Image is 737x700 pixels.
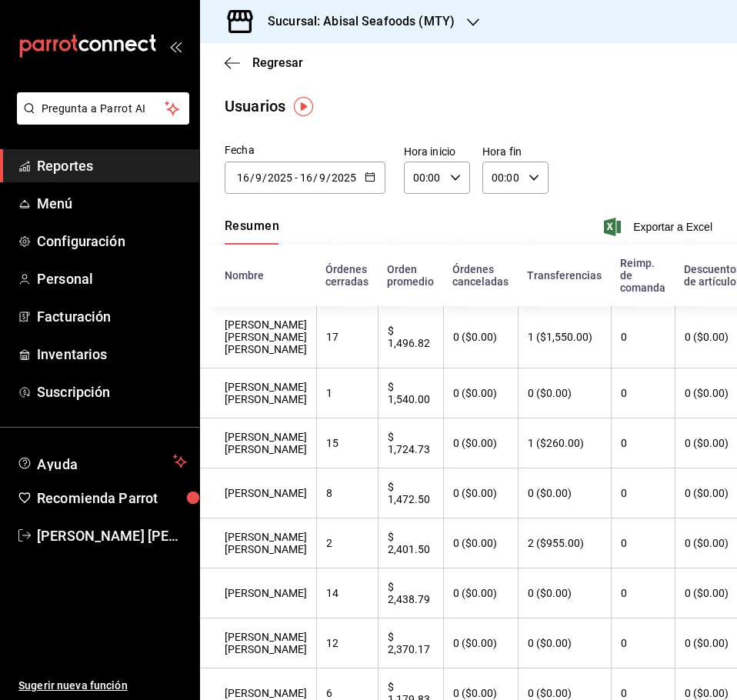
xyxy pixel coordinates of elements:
span: Configuración [37,231,187,252]
button: Exportar a Excel [607,218,712,236]
a: Pregunta a Parrot AI [11,112,189,128]
th: 0 ($0.00) [443,306,518,368]
button: open_drawer_menu [169,40,182,52]
th: Reimp. de comanda [611,245,675,306]
input: Month [318,172,326,184]
span: Suscripción [37,382,187,402]
th: Transferencias [518,245,611,306]
span: Personal [37,268,187,289]
th: 2 [316,518,378,568]
label: Hora fin [482,146,549,157]
th: $ 2,401.50 [378,518,443,568]
input: Day [299,172,313,184]
span: / [313,172,318,184]
th: [PERSON_NAME] [200,568,316,618]
th: 17 [316,306,378,368]
th: Órdenes canceladas [443,245,518,306]
th: 0 [611,306,675,368]
input: Month [255,172,262,184]
h3: Sucursal: Abisal Seafoods (MTY) [255,12,455,31]
th: 15 [316,418,378,468]
th: 0 ($0.00) [443,618,518,668]
th: 0 [611,618,675,668]
th: [PERSON_NAME] [PERSON_NAME] [200,418,316,468]
th: $ 2,370.17 [378,618,443,668]
span: [PERSON_NAME] [PERSON_NAME] [37,525,187,546]
th: 1 ($1,550.00) [518,306,611,368]
input: Year [267,172,293,184]
th: 0 ($0.00) [443,468,518,518]
th: 2 ($955.00) [518,518,611,568]
th: [PERSON_NAME] [PERSON_NAME] [200,368,316,418]
th: 1 ($260.00) [518,418,611,468]
th: $ 1,540.00 [378,368,443,418]
span: Ayuda [37,452,167,471]
span: Sugerir nueva función [18,678,187,694]
th: 0 [611,368,675,418]
th: 8 [316,468,378,518]
th: 0 [611,518,675,568]
label: Hora inicio [404,146,470,157]
th: 0 ($0.00) [443,518,518,568]
button: Pregunta a Parrot AI [17,92,189,125]
th: 0 [611,418,675,468]
th: 0 ($0.00) [518,618,611,668]
th: Orden promedio [378,245,443,306]
button: Regresar [225,55,303,70]
th: [PERSON_NAME] [PERSON_NAME] [PERSON_NAME] [200,306,316,368]
span: / [326,172,331,184]
span: Pregunta a Parrot AI [42,101,165,117]
div: Usuarios [225,95,285,118]
th: 0 ($0.00) [518,468,611,518]
th: 0 ($0.00) [443,568,518,618]
th: 0 [611,568,675,618]
th: 14 [316,568,378,618]
th: [PERSON_NAME] [PERSON_NAME] [200,618,316,668]
th: 0 ($0.00) [443,368,518,418]
th: Órdenes cerradas [316,245,378,306]
input: Day [236,172,250,184]
span: - [295,172,298,184]
th: [PERSON_NAME] [PERSON_NAME] [200,518,316,568]
span: Menú [37,193,187,214]
span: Reportes [37,155,187,176]
th: 0 ($0.00) [518,368,611,418]
div: navigation tabs [225,218,279,245]
th: 12 [316,618,378,668]
th: 0 ($0.00) [518,568,611,618]
img: Tooltip marker [294,97,313,116]
th: $ 1,472.50 [378,468,443,518]
th: 0 [611,468,675,518]
th: $ 2,438.79 [378,568,443,618]
span: / [262,172,267,184]
span: Recomienda Parrot [37,488,187,508]
th: Nombre [200,245,316,306]
button: Resumen [225,218,279,245]
div: Fecha [225,142,385,158]
span: Regresar [252,55,303,70]
span: / [250,172,255,184]
th: $ 1,496.82 [378,306,443,368]
th: $ 1,724.73 [378,418,443,468]
span: Facturación [37,306,187,327]
th: 0 ($0.00) [443,418,518,468]
input: Year [331,172,357,184]
th: 1 [316,368,378,418]
span: Inventarios [37,344,187,365]
th: [PERSON_NAME] [200,468,316,518]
